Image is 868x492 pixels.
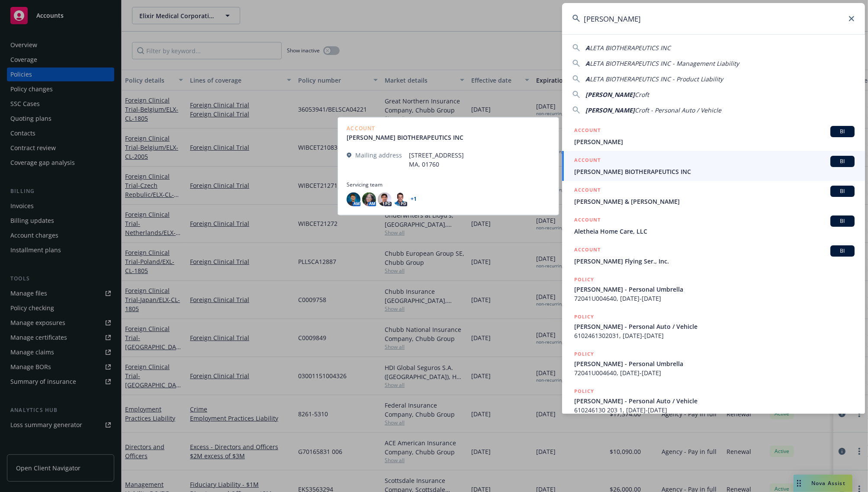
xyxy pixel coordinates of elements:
span: [PERSON_NAME] - Personal Umbrella [574,359,855,368]
a: POLICY[PERSON_NAME] - Personal Umbrella72041U004640, [DATE]-[DATE] [562,270,865,308]
span: [PERSON_NAME] - Personal Auto / Vehicle [574,396,855,405]
a: POLICY[PERSON_NAME] - Personal Auto / Vehicle610246130 203 1, [DATE]-[DATE] [562,382,865,419]
span: 72041U004640, [DATE]-[DATE] [574,368,855,377]
span: A [585,59,590,68]
span: BI [834,187,851,195]
h5: ACCOUNT [574,156,601,166]
a: ACCOUNTBI[PERSON_NAME] & [PERSON_NAME] [562,181,865,211]
span: Aletheia Home Care, LLC [574,227,855,236]
a: POLICY[PERSON_NAME] - Personal Auto / Vehicle6102461302031, [DATE]-[DATE] [562,308,865,345]
span: 72041U004640, [DATE]-[DATE] [574,294,855,303]
span: 6102461302031, [DATE]-[DATE] [574,331,855,340]
span: BI [834,217,851,225]
a: ACCOUNTBI[PERSON_NAME] [562,121,865,151]
h5: POLICY [574,275,594,284]
span: [PERSON_NAME] - Personal Umbrella [574,285,855,294]
span: [PERSON_NAME] [574,137,855,146]
span: BI [834,158,851,165]
span: BI [834,247,851,255]
h5: POLICY [574,387,594,396]
a: ACCOUNTBI[PERSON_NAME] Flying Ser., Inc. [562,241,865,270]
span: LETA BIOTHERAPEUTICS INC - Product Liability [590,75,723,83]
a: ACCOUNTBIAletheia Home Care, LLC [562,211,865,241]
span: LETA BIOTHERAPEUTICS INC - Management Liability [590,59,739,68]
span: [PERSON_NAME] Flying Ser., Inc. [574,257,855,266]
input: Search... [562,3,865,34]
h5: POLICY [574,312,594,321]
span: [PERSON_NAME] - Personal Auto / Vehicle [574,322,855,331]
span: A [585,75,590,83]
span: BI [834,128,851,135]
h5: ACCOUNT [574,186,601,196]
h5: ACCOUNT [574,126,601,136]
a: ACCOUNTBI[PERSON_NAME] BIOTHERAPEUTICS INC [562,151,865,181]
h5: ACCOUNT [574,215,601,226]
span: [PERSON_NAME] & [PERSON_NAME] [574,197,855,206]
span: 610246130 203 1, [DATE]-[DATE] [574,405,855,415]
span: [PERSON_NAME] BIOTHERAPEUTICS INC [574,167,855,176]
h5: ACCOUNT [574,245,601,256]
a: POLICY[PERSON_NAME] - Personal Umbrella72041U004640, [DATE]-[DATE] [562,345,865,382]
span: LETA BIOTHERAPEUTICS INC [590,44,671,52]
span: [PERSON_NAME] [585,106,635,114]
span: Croft - Personal Auto / Vehicle [635,106,721,114]
span: Croft [635,90,649,99]
span: [PERSON_NAME] [585,90,635,99]
span: A [585,44,590,52]
h5: POLICY [574,350,594,358]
